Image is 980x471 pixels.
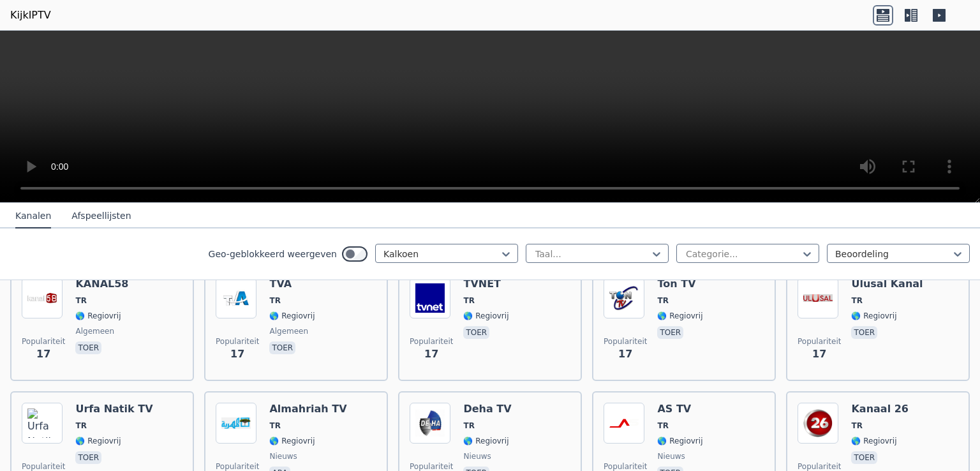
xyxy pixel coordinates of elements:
font: TR [463,296,474,305]
font: 17 [618,348,632,360]
font: toer [272,343,293,352]
font: Populariteit [798,462,841,471]
font: KANAL58 [75,278,128,290]
font: Populariteit [216,337,259,346]
font: Populariteit [604,337,647,346]
font: 🌎 Regiovrij [657,437,702,445]
font: 🌎 Regiovrij [463,437,509,445]
font: Almahriah TV [269,403,346,415]
font: Populariteit [410,337,453,346]
font: AS TV [657,403,691,415]
font: toer [854,328,875,337]
img: Ulusal Kanal [798,278,838,318]
font: TR [269,421,280,430]
font: nieuws [463,452,491,461]
font: 🌎 Regiovrij [75,437,121,445]
font: TR [657,296,668,305]
img: Kanal 26 [798,403,838,444]
font: Populariteit [798,337,841,346]
font: TVNET [463,278,501,290]
img: TVA [216,278,256,318]
font: TR [657,421,668,430]
font: Populariteit [604,462,647,471]
font: Urfa Natik TV [75,403,152,415]
font: Populariteit [216,462,259,471]
img: TVNET [410,278,450,318]
font: 🌎 Regiovrij [269,311,315,320]
font: TR [75,296,86,305]
font: Populariteit [22,337,65,346]
font: 🌎 Regiovrij [851,311,896,320]
font: Ton TV [657,278,695,290]
font: Kanaal 26 [851,403,909,415]
font: algemeen [269,327,308,336]
font: TR [851,421,862,430]
img: Urfa Natik TV [22,403,63,444]
font: Ulusal Kanal [851,278,923,290]
font: 17 [230,348,244,360]
font: algemeen [75,327,114,336]
font: toer [854,453,875,462]
font: toer [78,453,99,462]
font: Populariteit [410,462,453,471]
img: Almahriah TV [216,403,256,444]
font: toer [78,343,99,352]
font: 🌎 Regiovrij [657,311,702,320]
font: 🌎 Regiovrij [851,437,896,445]
img: AS TV [604,403,644,444]
a: KijkIPTV [10,8,51,23]
font: nieuws [657,452,685,461]
font: nieuws [269,452,297,461]
font: 17 [812,348,826,360]
font: TR [851,296,862,305]
font: toer [660,328,681,337]
font: Populariteit [22,462,65,471]
font: 17 [36,348,50,360]
font: Afspeellijsten [71,211,131,221]
button: Afspeellijsten [71,204,131,228]
font: TR [269,296,280,305]
button: Kanalen [15,204,51,228]
font: toer [466,328,487,337]
font: 🌎 Regiovrij [463,311,509,320]
font: 🌎 Regiovrij [269,437,315,445]
font: Geo-geblokkeerd weergeven [209,249,337,259]
font: 🌎 Regiovrij [75,311,121,320]
font: TR [75,421,86,430]
font: TR [463,421,474,430]
font: TVA [269,278,292,290]
font: Deha TV [463,403,511,415]
font: Kanalen [15,211,51,221]
font: KijkIPTV [10,9,51,21]
img: Ton TV [604,278,644,318]
img: KANAL58 [22,278,63,318]
font: 17 [424,348,438,360]
img: Deha TV [410,403,450,444]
